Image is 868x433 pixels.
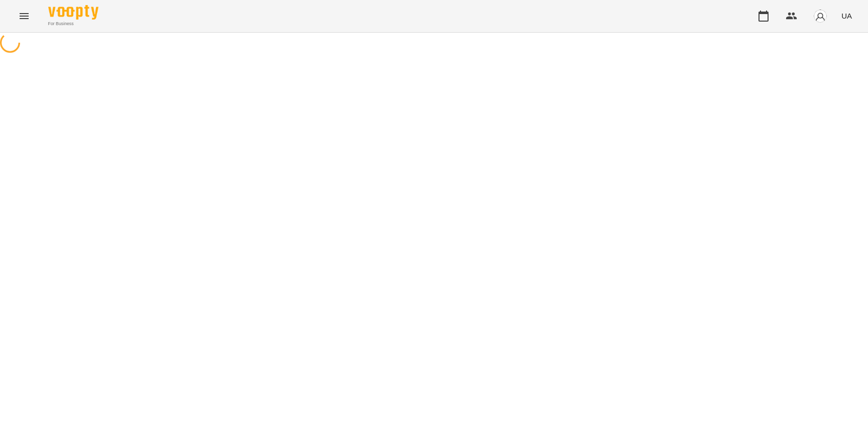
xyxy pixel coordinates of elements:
[813,9,827,23] img: avatar_s.png
[12,4,36,28] button: Menu
[837,7,856,25] button: UA
[48,21,98,27] span: For Business
[48,5,98,20] img: Voopty Logo
[841,11,852,21] span: UA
